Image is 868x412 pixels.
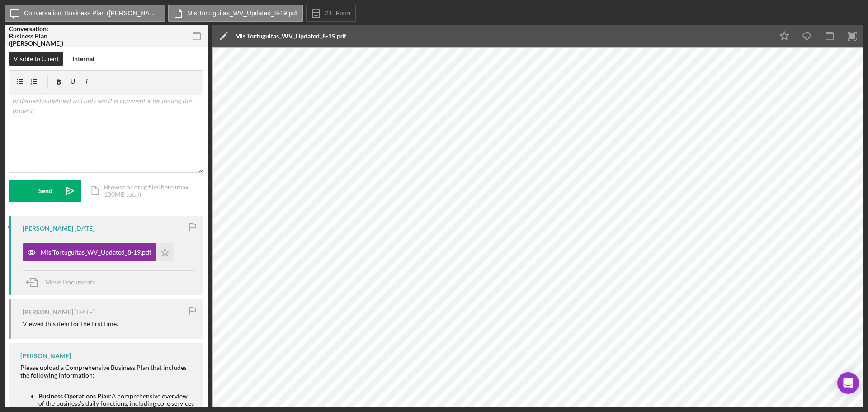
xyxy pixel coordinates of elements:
[187,9,297,17] label: Mis Tortuguitas_WV_Updated_8-19.pdf
[72,52,94,66] div: Internal
[23,308,73,316] div: [PERSON_NAME]
[23,243,174,261] button: Mis Tortuguitas_WV_Updated_8-19.pdf
[24,9,160,17] label: Conversation: Business Plan ([PERSON_NAME])
[306,5,356,22] button: 21. Form
[45,278,95,286] span: Move Documents
[41,249,151,256] div: Mis Tortuguitas_WV_Updated_8-19.pdf
[38,392,112,400] strong: Business Operations Plan:
[23,271,104,294] button: Move Documents
[75,308,94,316] time: 2025-09-12 02:25
[68,52,99,66] button: Internal
[14,52,59,66] div: Visible to Client
[837,372,859,394] div: Open Intercom Messenger
[38,180,52,202] div: Send
[75,225,94,232] time: 2025-09-12 02:29
[20,352,71,360] div: [PERSON_NAME]
[23,225,73,232] div: [PERSON_NAME]
[9,180,81,202] button: Send
[9,52,63,66] button: Visible to Client
[235,33,346,40] div: Mis Tortuguitas_WV_Updated_8-19.pdf
[168,5,303,22] button: Mis Tortuguitas_WV_Updated_8-19.pdf
[325,9,350,17] label: 21. Form
[23,320,118,327] div: Viewed this item for the first time.
[5,5,165,22] button: Conversation: Business Plan ([PERSON_NAME])
[20,364,194,379] div: Please upload a Comprehensive Business Plan that includes the following information:
[9,25,72,47] div: Conversation: Business Plan ([PERSON_NAME])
